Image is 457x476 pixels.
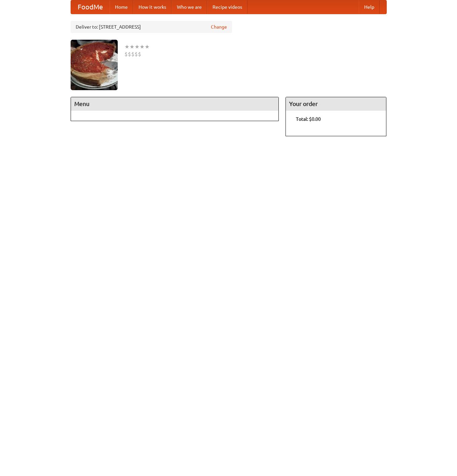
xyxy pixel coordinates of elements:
li: ★ [140,43,145,50]
li: $ [138,50,141,58]
li: ★ [129,43,135,50]
li: ★ [145,43,150,50]
a: How it works [133,0,172,14]
a: Help [359,0,380,14]
li: $ [124,50,128,58]
li: $ [128,50,131,58]
h4: Menu [71,97,279,111]
img: angular.jpg [71,40,118,90]
a: Who we are [172,0,207,14]
li: $ [135,50,138,58]
a: Home [110,0,133,14]
li: $ [131,50,135,58]
b: Total: $0.00 [296,116,321,122]
li: ★ [135,43,140,50]
li: ★ [124,43,129,50]
div: Deliver to: [STREET_ADDRESS] [71,21,232,33]
a: Recipe videos [207,0,247,14]
h4: Your order [286,97,386,111]
a: Change [211,24,227,30]
a: FoodMe [71,0,110,14]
